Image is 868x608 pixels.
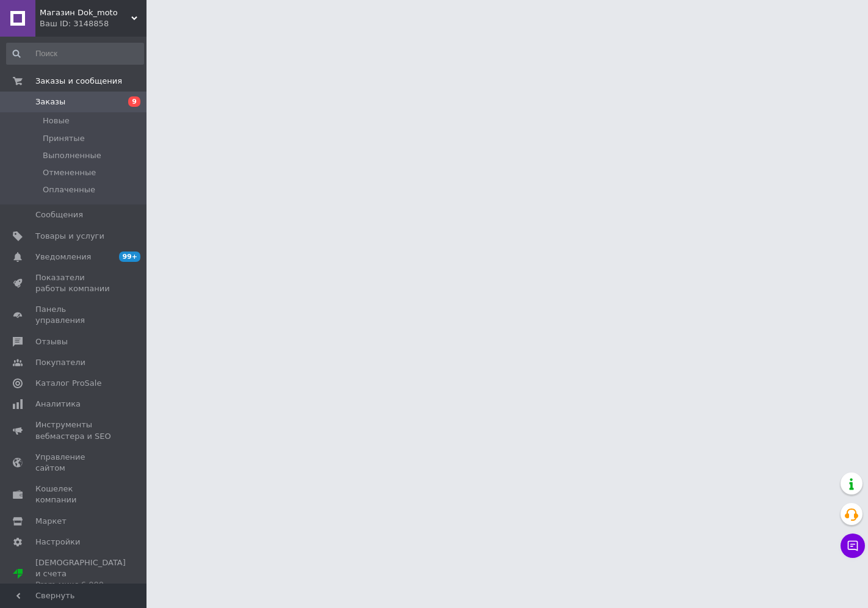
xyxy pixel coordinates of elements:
span: Показатели работы компании [35,272,113,294]
span: Отмененные [43,167,96,178]
span: Магазин Dok_moto [40,7,131,18]
span: Заказы [35,96,65,107]
span: 99+ [119,252,140,262]
div: Prom микс 6 000 [35,579,126,590]
span: Товары и услуги [35,231,104,242]
span: 9 [128,96,140,107]
span: [DEMOGRAPHIC_DATA] и счета [35,557,126,591]
span: Выполненные [43,150,101,161]
button: Чат с покупателем [841,534,865,558]
span: Покупатели [35,357,85,368]
span: Аналитика [35,399,81,410]
span: Новые [43,115,70,126]
div: Ваш ID: 3148858 [40,18,146,29]
span: Панель управления [35,304,113,326]
span: Отзывы [35,336,68,347]
span: Сообщения [35,209,83,220]
span: Каталог ProSale [35,378,101,389]
span: Маркет [35,516,67,527]
span: Управление сайтом [35,452,113,474]
span: Принятые [43,133,85,144]
span: Настройки [35,537,80,548]
span: Уведомления [35,252,91,262]
input: Поиск [6,43,144,65]
span: Кошелек компании [35,483,113,505]
span: Заказы и сообщения [35,76,122,87]
span: Оплаченные [43,184,95,195]
span: Инструменты вебмастера и SEO [35,419,113,441]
